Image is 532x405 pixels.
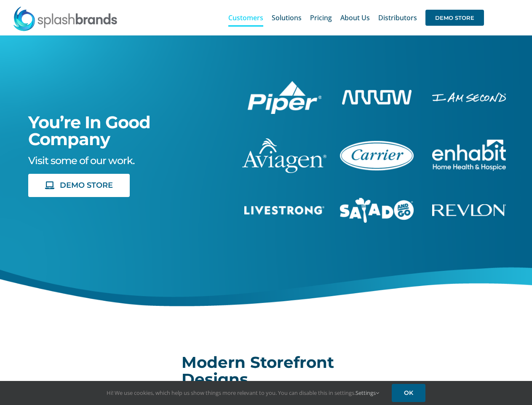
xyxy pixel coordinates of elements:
[60,181,113,190] span: DEMO STORE
[432,203,506,212] a: revlon-flat-white
[340,198,414,223] img: Salad And Go Store
[432,204,506,216] img: Revlon
[310,14,332,21] span: Pricing
[272,14,302,21] span: Solutions
[228,14,263,21] span: Customers
[228,4,263,31] a: Customers
[342,89,412,98] a: arrow-white
[340,14,370,21] span: About Us
[425,4,484,31] a: DEMO STORE
[432,92,506,102] img: I Am Second Store
[378,14,417,21] span: Distributors
[342,90,412,105] img: Arrow Store
[242,138,326,173] img: aviagen-1C
[244,205,324,214] a: livestrong-5E-website
[310,4,332,31] a: Pricing
[28,112,150,149] span: You’re In Good Company
[356,389,379,397] a: Settings
[340,197,414,206] a: sng-1C
[248,81,321,114] img: Piper Pilot Ship
[28,174,130,197] a: DEMO STORE
[244,206,324,215] img: Livestrong Store
[228,4,484,31] nav: Main Menu
[248,80,321,89] a: piper-White
[392,384,425,402] a: OK
[182,354,351,388] h2: Modern Storefront Designs
[432,138,506,148] a: enhabit-stacked-white
[378,4,417,31] a: Distributors
[28,154,134,167] span: Visit some of our work.
[425,10,484,26] span: DEMO STORE
[13,6,118,31] img: SplashBrands.com Logo
[432,91,506,100] a: enhabit-stacked-white
[432,140,506,171] img: Enhabit Gear Store
[340,140,414,149] a: carrier-1B
[340,141,414,170] img: Carrier Brand Store
[107,389,379,397] span: Hi! We use cookies, which help us show things more relevant to you. You can disable this in setti...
